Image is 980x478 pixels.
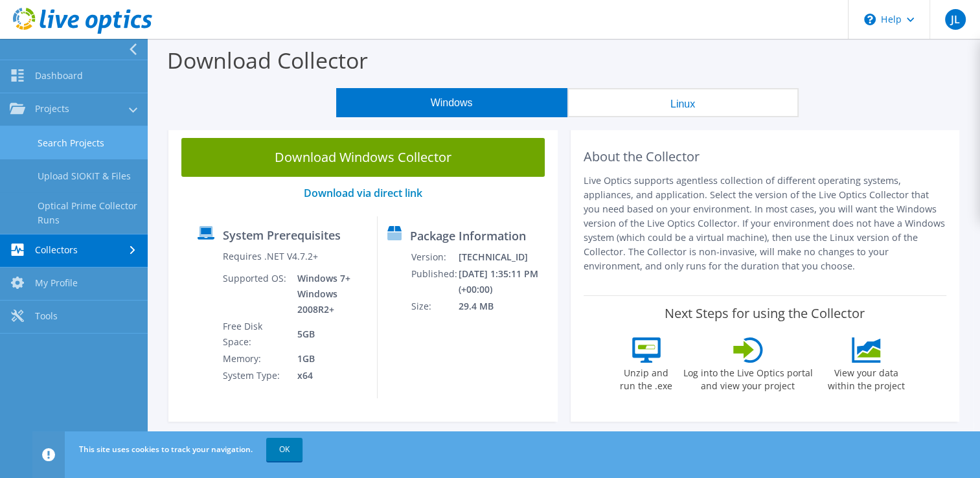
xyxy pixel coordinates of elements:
[864,14,876,25] svg: \n
[584,149,947,165] h2: About the Collector
[222,318,288,350] td: Free Disk Space:
[567,88,799,117] button: Linux
[411,249,458,266] td: Version:
[304,186,422,200] a: Download via direct link
[458,249,552,266] td: [TECHNICAL_ID]
[288,318,367,350] td: 5GB
[223,250,318,263] label: Requires .NET V4.7.2+
[458,298,552,315] td: 29.4 MB
[222,367,288,384] td: System Type:
[411,266,458,298] td: Published:
[336,88,567,117] button: Windows
[945,9,966,30] span: JL
[820,363,913,393] label: View your data within the project
[584,174,947,273] p: Live Optics supports agentless collection of different operating systems, appliances, and applica...
[617,363,676,393] label: Unzip and run the .exe
[458,266,552,298] td: [DATE] 1:35:11 PM (+00:00)
[288,270,367,318] td: Windows 7+ Windows 2008R2+
[266,438,302,461] a: OK
[288,350,367,367] td: 1GB
[683,363,814,393] label: Log into the Live Optics portal and view your project
[181,138,545,177] a: Download Windows Collector
[665,306,865,321] label: Next Steps for using the Collector
[288,367,367,384] td: x64
[410,229,526,242] label: Package Information
[411,298,458,315] td: Size:
[222,270,288,318] td: Supported OS:
[167,45,368,75] label: Download Collector
[223,229,341,242] label: System Prerequisites
[222,350,288,367] td: Memory:
[79,444,253,455] span: This site uses cookies to track your navigation.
